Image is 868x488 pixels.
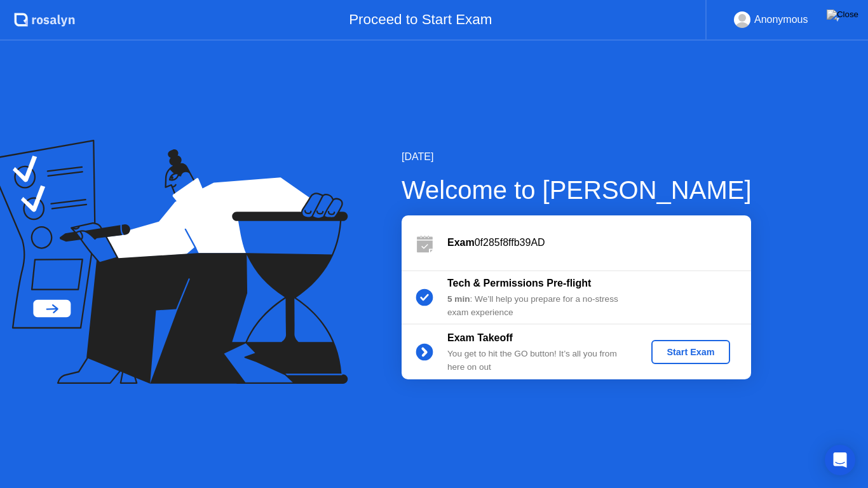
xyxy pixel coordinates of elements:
div: : We’ll help you prepare for a no-stress exam experience [447,293,630,319]
div: Start Exam [656,347,724,357]
div: Open Intercom Messenger [825,445,855,475]
div: [DATE] [402,149,752,165]
b: Exam [447,237,475,248]
button: Start Exam [651,340,729,364]
b: Exam Takeoff [447,332,513,343]
div: 0f285f8ffb39AD [447,235,751,250]
b: Tech & Permissions Pre-flight [447,278,591,288]
div: You get to hit the GO button! It’s all you from here on out [447,348,630,374]
img: Close [827,10,858,20]
div: Anonymous [754,11,808,28]
b: 5 min [447,294,470,304]
div: Welcome to [PERSON_NAME] [402,171,752,209]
